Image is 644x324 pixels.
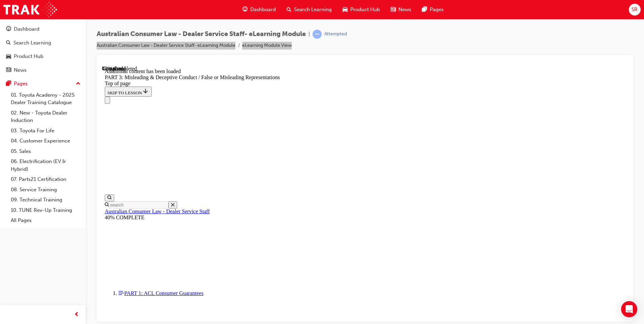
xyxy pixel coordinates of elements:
[3,22,83,77] button: DashboardSearch LearningProduct HubNews
[287,5,291,14] span: search-icon
[3,77,83,90] button: Pages
[391,5,396,14] span: news-icon
[242,42,292,50] li: eLearning Module View
[417,3,449,17] a: pages-iconPages
[243,5,248,14] span: guage-icon
[337,3,385,17] a: car-iconProduct Hub
[8,174,83,185] a: 07. Parts21 Certification
[14,80,28,88] div: Pages
[8,156,83,174] a: 06. Electrification (EV & Hybrid)
[3,37,83,49] a: Search Learning
[13,39,51,47] div: Search Learning
[6,54,11,60] span: car-icon
[621,301,637,317] div: Open Intercom Messenger
[74,311,79,319] span: prev-icon
[324,31,347,37] div: Attempted
[66,136,75,143] button: Close search menu
[6,67,11,73] span: news-icon
[3,21,50,31] button: SKIP TO LESSON
[8,215,83,226] a: All Pages
[309,30,310,38] span: |
[343,5,348,14] span: car-icon
[8,146,83,157] a: 05. Sales
[3,15,523,21] div: Top of page
[313,30,322,39] span: learningRecordVerb_ATTEMPT-icon
[8,90,83,108] a: 01. Toyota Academy - 2025 Dealer Training Catalogue
[430,6,444,13] span: Pages
[3,3,523,9] div: Additional content has been loaded
[14,66,27,74] div: News
[3,2,57,17] img: Trak
[3,129,12,136] button: Open search menu
[3,9,523,15] div: PART 3: Misleading & Deceptive Conduct / False or Misleading Representations
[6,81,11,87] span: pages-icon
[14,53,43,60] div: Product Hub
[8,205,83,216] a: 10. TUNE Rev-Up Training
[422,5,427,14] span: pages-icon
[398,6,411,13] span: News
[8,108,83,126] a: 02. New - Toyota Dealer Induction
[8,136,83,146] a: 04. Customer Experience
[632,6,638,13] span: SR
[294,6,332,13] span: Search Learning
[76,79,80,88] span: up-icon
[8,195,83,205] a: 09. Technical Training
[237,3,281,17] a: guage-iconDashboard
[3,31,8,38] button: Close navigation menu
[8,126,83,136] a: 03. Toyota For Life
[3,50,83,63] a: Product Hub
[6,26,11,32] span: guage-icon
[3,143,108,149] a: Australian Consumer Law - Dealer Service Staff
[281,3,337,17] a: search-iconSearch Learning
[97,42,235,48] a: Australian Consumer Law - Dealer Service Staff- eLearning Module
[3,149,523,155] div: 40% COMPLETE
[8,185,83,195] a: 08. Service Training
[5,25,47,30] span: SKIP TO LESSON
[6,40,11,46] span: search-icon
[3,64,83,76] a: News
[3,23,83,35] a: Dashboard
[14,25,39,33] div: Dashboard
[250,6,276,13] span: Dashboard
[629,4,641,15] button: SR
[350,6,380,13] span: Product Hub
[97,30,306,38] span: Australian Consumer Law - Dealer Service Staff- eLearning Module
[385,3,417,17] a: news-iconNews
[7,136,66,143] input: Search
